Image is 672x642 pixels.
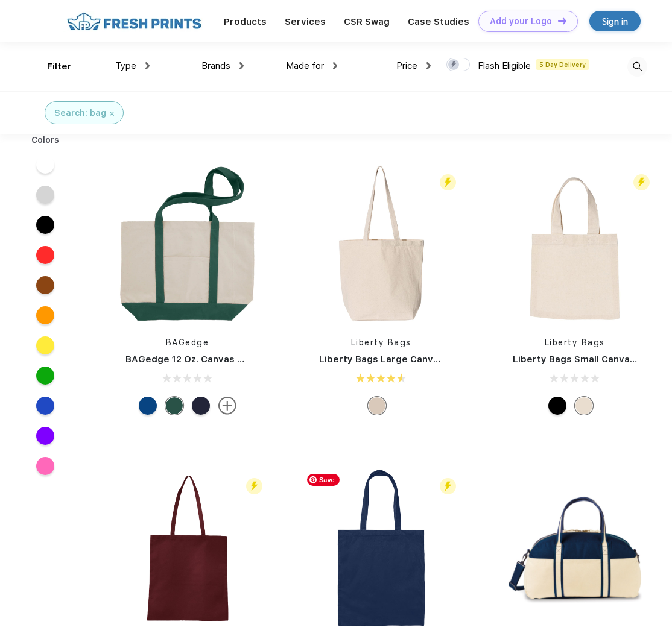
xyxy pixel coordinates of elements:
[218,397,236,415] img: more.svg
[548,397,566,415] div: Black
[285,16,326,27] a: Services
[536,59,589,70] span: 5 Day Delivery
[440,174,456,190] img: flash_active_toggle.svg
[319,354,468,365] a: Liberty Bags Large Canvas Tote
[63,11,205,32] img: fo%20logo%202.webp
[224,16,267,27] a: Products
[145,62,150,69] img: dropdown.png
[495,468,655,628] img: func=resize&h=266
[301,164,461,324] img: func=resize&h=266
[368,397,386,415] div: Natural
[301,468,461,628] img: func=resize&h=266
[307,474,340,486] span: Save
[47,60,72,74] div: Filter
[107,164,268,324] img: func=resize&h=266
[478,60,531,71] span: Flash Eligible
[125,354,283,365] a: BAGedge 12 Oz. Canvas Boat Tote
[115,60,136,71] span: Type
[426,62,431,69] img: dropdown.png
[239,62,244,69] img: dropdown.png
[495,164,655,324] img: func=resize&h=266
[545,338,605,347] a: Liberty Bags
[440,478,456,494] img: flash_active_toggle.svg
[589,11,641,31] a: Sign in
[396,60,417,71] span: Price
[286,60,324,71] span: Made for
[110,112,114,116] img: filter_cancel.svg
[575,397,593,415] div: Natural
[558,17,566,24] img: DT
[333,62,337,69] img: dropdown.png
[633,174,650,190] img: flash_active_toggle.svg
[54,107,106,119] div: Search: bag
[165,397,183,415] div: Natural Forest
[490,16,552,27] div: Add your Logo
[139,397,157,415] div: Natural Royal
[22,134,69,146] div: Colors
[602,14,628,28] div: Sign in
[201,60,230,71] span: Brands
[166,338,209,347] a: BAGedge
[246,478,262,494] img: flash_active_toggle.svg
[351,338,411,347] a: Liberty Bags
[344,16,390,27] a: CSR Swag
[513,354,659,365] a: Liberty Bags Small Canvas Tote
[192,397,210,415] div: Natural Navy
[107,468,268,628] img: func=resize&h=266
[627,57,647,77] img: desktop_search.svg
